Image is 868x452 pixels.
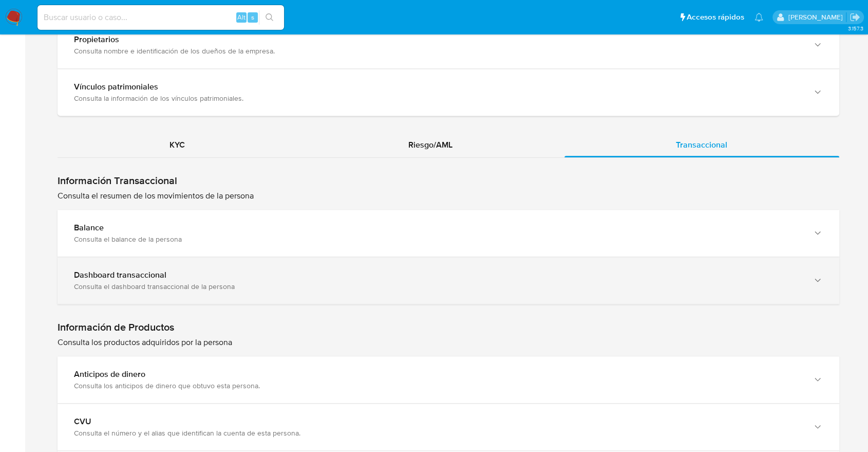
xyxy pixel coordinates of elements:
[58,337,839,348] p: Consulta los productos adquiridos por la persona
[847,24,863,32] span: 3.157.3
[408,139,452,151] span: Riesgo/AML
[850,12,860,23] a: Salir
[251,12,254,22] span: s
[687,12,744,23] span: Accesos rápidos
[37,11,284,24] input: Buscar usuario o caso...
[237,12,246,22] span: Alt
[58,190,839,202] p: Consulta el resumen de los movimientos de la persona
[259,10,280,25] button: search-icon
[169,139,185,151] span: KYC
[58,174,839,187] h1: Información Transaccional
[754,13,763,22] a: Notificaciones
[676,139,727,151] span: Transaccional
[58,321,839,334] h1: Información de Productos
[788,12,846,22] p: juan.tosini@mercadolibre.com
